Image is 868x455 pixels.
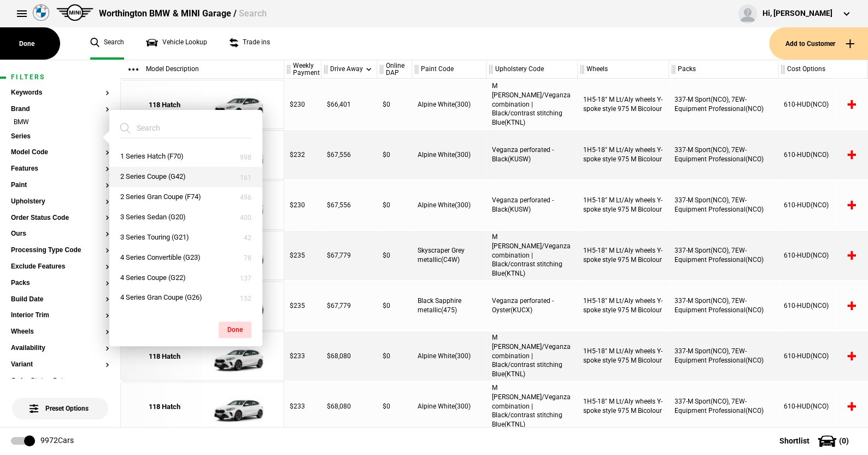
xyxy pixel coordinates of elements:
div: $67,556 [321,180,377,230]
section: Ours [11,230,109,247]
img: cosySec [202,80,278,130]
section: Upholstery [11,198,109,214]
button: Features [11,165,109,173]
div: Worthington BMW & MINI Garage / [99,8,266,20]
section: Order Status Code [11,214,109,231]
div: $233 [284,331,321,381]
button: Processing Type Code [11,247,109,254]
div: 1H5-18" M Lt/Aly wheels Y-spoke style 975 M Bicolour [578,331,669,381]
section: Processing Type Code [11,247,109,263]
button: Order Status Code [11,214,109,222]
button: Order Status Category [11,377,109,385]
div: M [PERSON_NAME]/Veganza combination | Black/contrast stitching Blue(KTNL) [486,80,578,129]
div: $68,080 [321,331,377,381]
div: Cost Options [778,60,867,79]
div: 1H5-18" M Lt/Aly wheels Y-spoke style 975 M Bicolour [578,231,669,280]
div: $235 [284,281,321,330]
a: 118 Hatch [126,332,202,381]
div: Alpine White(300) [412,80,486,129]
button: 3 Series Touring (G21) [109,227,262,248]
div: Hi, [PERSON_NAME] [763,8,832,19]
img: cosySec [202,332,278,381]
div: 610-HUD(NCO) [778,80,867,129]
button: 2 Series Gran Coupe (F74) [109,187,262,207]
div: 1H5-18" M Lt/Aly wheels Y-spoke style 975 M Bicolour [578,80,669,129]
div: 337-M Sport(NCO), 7EW-Equipment Professional(NCO) [669,130,778,179]
div: M [PERSON_NAME]/Veganza combination | Black/contrast stitching Blue(KTNL) [486,382,578,431]
button: 4 Series Gran Coupe (G26) [109,288,262,308]
div: Skyscraper Grey metallic(C4W) [412,231,486,280]
li: BMW [11,118,109,129]
span: Preset Options [32,391,89,412]
section: Exclude Features [11,263,109,279]
div: $66,401 [321,80,377,129]
div: $0 [377,331,412,381]
section: Packs [11,279,109,296]
h1: Filters [11,74,109,81]
button: Ours [11,230,109,238]
span: Search [238,8,266,19]
div: 1H5-18" M Lt/Aly wheels Y-spoke style 975 M Bicolour [578,382,669,431]
div: Alpine White(300) [412,382,486,431]
button: Availability [11,345,109,352]
img: cosySec [202,382,278,431]
div: 118 Hatch [149,402,180,412]
div: $0 [377,231,412,280]
div: 1H5-18" M Lt/Aly wheels Y-spoke style 975 M Bicolour [578,130,669,179]
div: $0 [377,130,412,179]
div: Weekly Payment [284,60,321,79]
section: Features [11,165,109,182]
div: Veganza perforated - Oyster(KUCX) [486,281,578,330]
div: 337-M Sport(NCO), 7EW-Equipment Professional(NCO) [669,231,778,280]
div: 9972 Cars [40,435,74,446]
div: M [PERSON_NAME]/Veganza combination | Black/contrast stitching Blue(KTNL) [486,231,578,280]
a: Trade ins [229,27,270,60]
button: Build Date [11,296,109,304]
button: 4 Series Convertible (G23) [109,248,262,268]
button: Done [219,322,251,338]
div: Veganza perforated - Black(KUSW) [486,130,578,179]
div: Packs [669,60,778,79]
div: Drive Away [321,60,377,79]
section: Keywords [11,89,109,106]
button: 4 Series Coupe (G22) [109,268,262,288]
button: Variant [11,361,109,369]
section: Interior Trim [11,312,109,328]
span: Shortlist [779,437,810,445]
div: Online DAP [377,60,412,79]
div: $0 [377,180,412,230]
div: 610-HUD(NCO) [778,130,867,179]
div: $232 [284,130,321,179]
div: 118 Hatch [149,352,180,361]
button: 2 Series Coupe (G42) [109,167,262,187]
a: 118 Hatch [126,80,202,130]
div: Paint Code [412,60,486,79]
div: Alpine White(300) [412,130,486,179]
div: $230 [284,80,321,129]
a: Vehicle Lookup [146,27,207,60]
section: BrandBMW [11,106,109,133]
button: Interior Trim [11,312,109,319]
section: Series [11,133,109,149]
div: Alpine White(300) [412,331,486,381]
section: Model Code [11,149,109,165]
span: ( 0 ) [839,437,849,445]
input: Search [120,118,238,138]
a: Search [90,27,124,60]
section: Build Date [11,296,109,312]
button: Paint [11,182,109,189]
div: $67,779 [321,231,377,280]
div: 118 Hatch [149,100,180,110]
div: $233 [284,382,321,431]
div: 610-HUD(NCO) [778,382,867,431]
div: 610-HUD(NCO) [778,180,867,230]
button: Keywords [11,89,109,97]
section: Paint [11,182,109,198]
div: 610-HUD(NCO) [778,331,867,381]
div: Alpine White(300) [412,180,486,230]
div: Black Sapphire metallic(475) [412,281,486,330]
div: Upholstery Code [486,60,577,79]
div: Veganza perforated - Black(KUSW) [486,180,578,230]
div: $235 [284,231,321,280]
div: 337-M Sport(NCO), 7EW-Equipment Professional(NCO) [669,180,778,230]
